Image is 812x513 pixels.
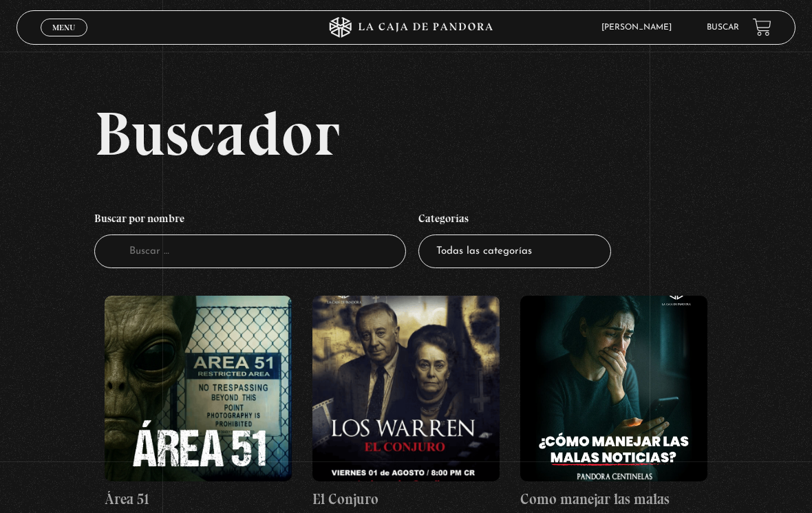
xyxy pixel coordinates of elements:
[312,296,500,510] a: El Conjuro
[94,102,796,164] h2: Buscador
[418,206,611,234] h4: Categorías
[52,23,75,32] span: Menu
[753,18,771,36] a: View your shopping cart
[312,488,500,510] h4: El Conjuro
[48,35,81,45] span: Cerrar
[94,206,406,234] h4: Buscar por nombre
[707,23,739,32] a: Buscar
[105,296,292,510] a: Área 51
[595,23,685,32] span: [PERSON_NAME]
[105,488,292,510] h4: Área 51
